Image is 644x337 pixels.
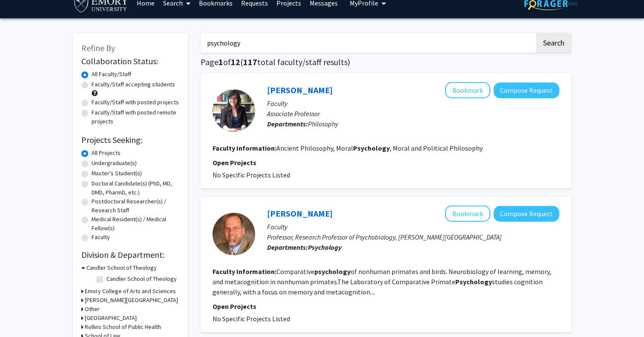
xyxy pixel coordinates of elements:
[6,299,36,331] iframe: Chat
[455,277,492,286] b: Psychology
[213,314,290,323] span: No Specific Projects Listed
[92,197,179,215] label: Postdoctoral Researcher(s) / Research Staff
[92,98,179,107] label: Faculty/Staff with posted projects
[81,250,179,260] h2: Division & Department:
[267,109,559,119] p: Associate Professor
[267,120,308,128] b: Departments:
[267,98,559,109] p: Faculty
[92,215,179,233] label: Medical Resident(s) / Medical Fellow(s)
[445,82,490,98] button: Add Marta Jimenez to Bookmarks
[494,206,559,222] button: Compose Request to Robert Hampton
[213,171,290,179] span: No Specific Projects Listed
[353,144,390,152] b: Psychology
[267,232,559,242] p: Professor, Research Professor of Psychobiology, [PERSON_NAME][GEOGRAPHIC_DATA]
[92,149,121,157] label: All Projects
[314,267,351,276] b: psychology
[85,314,137,323] h3: [GEOGRAPHIC_DATA]
[81,135,179,145] h2: Projects Seeking:
[92,80,175,89] label: Faculty/Staff accepting students
[213,267,551,296] fg-read-more: Comparative of nonhuman primates and birds. Neurobiology of learning, memory, and metacognition i...
[85,296,178,305] h3: [PERSON_NAME][GEOGRAPHIC_DATA]
[218,57,223,67] span: 1
[494,83,559,98] button: Compose Request to Marta Jimenez
[267,208,333,219] a: [PERSON_NAME]
[231,57,240,67] span: 12
[92,179,179,197] label: Doctoral Candidate(s) (PhD, MD, DMD, PharmD, etc.)
[213,144,276,152] b: Faculty Information:
[213,157,559,168] p: Open Projects
[276,144,483,152] fg-read-more: Ancient Philosophy, Moral , Moral and Political Philosophy
[308,120,338,128] span: Philosophy
[85,287,176,296] h3: Emory College of Arts and Sciences
[536,33,571,53] button: Search
[85,305,100,314] h3: Other
[106,274,177,283] label: Candler School of Theology
[267,222,559,232] p: Faculty
[243,57,257,67] span: 117
[213,267,276,276] b: Faculty Information:
[445,206,490,222] button: Add Robert Hampton to Bookmarks
[213,301,559,311] p: Open Projects
[201,33,535,53] input: Search Keywords
[81,43,115,53] span: Refine By
[92,108,179,126] label: Faculty/Staff with posted remote projects
[308,243,342,251] b: Psychology
[92,159,137,168] label: Undergraduate(s)
[92,169,142,178] label: Master's Student(s)
[81,56,179,66] h2: Collaboration Status:
[92,70,131,79] label: All Faculty/Staff
[86,263,157,272] h3: Candler School of Theology
[85,323,161,331] h3: Rollins School of Public Health
[92,233,110,242] label: Faculty
[267,243,308,251] b: Departments:
[201,57,571,67] h1: Page of ( total faculty/staff results)
[267,85,333,95] a: [PERSON_NAME]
